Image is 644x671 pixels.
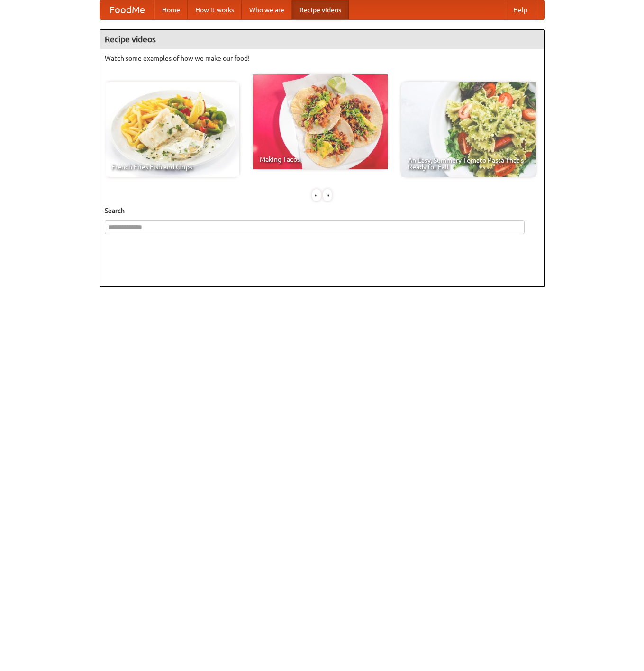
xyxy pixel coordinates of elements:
[188,0,242,19] a: How it works
[111,164,233,170] span: French Fries Fish and Chips
[323,189,332,201] div: »
[506,0,535,19] a: Help
[253,74,388,169] a: Making Tacos
[242,0,292,19] a: Who we are
[312,189,321,201] div: «
[154,0,188,19] a: Home
[292,0,349,19] a: Recipe videos
[100,30,544,49] h4: Recipe videos
[408,157,529,170] span: An Easy, Summery Tomato Pasta That's Ready for Fall
[260,156,381,163] span: Making Tacos
[105,82,239,177] a: French Fries Fish and Chips
[105,54,540,63] p: Watch some examples of how we make our food!
[105,206,540,215] h5: Search
[401,82,536,177] a: An Easy, Summery Tomato Pasta That's Ready for Fall
[100,0,154,19] a: FoodMe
